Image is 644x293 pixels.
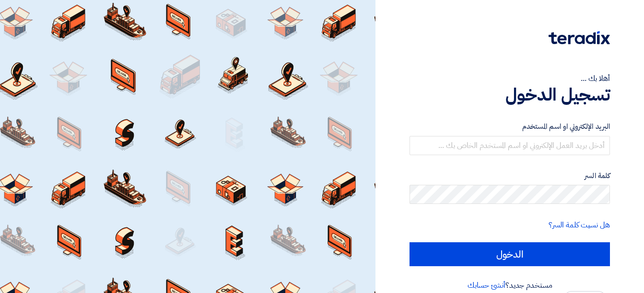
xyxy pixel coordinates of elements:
h1: تسجيل الدخول [410,84,610,105]
div: أهلا بك ... [410,73,610,84]
div: مستخدم جديد؟ [410,280,610,291]
input: أدخل بريد العمل الإلكتروني او اسم المستخدم الخاص بك ... [410,136,610,155]
a: أنشئ حسابك [468,280,505,291]
img: Teradix logo [549,31,610,45]
label: كلمة السر [410,170,610,181]
a: هل نسيت كلمة السر؟ [549,219,610,231]
label: البريد الإلكتروني او اسم المستخدم [410,121,610,132]
input: الدخول [410,242,610,266]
